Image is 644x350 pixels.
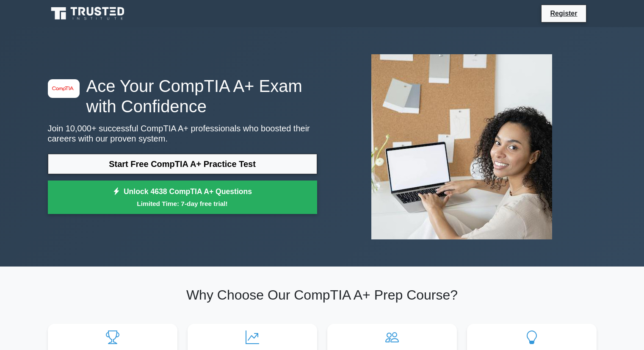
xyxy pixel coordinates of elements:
a: Unlock 4638 CompTIA A+ QuestionsLimited Time: 7-day free trial! [48,181,317,214]
a: Start Free CompTIA A+ Practice Test [48,154,317,174]
small: Limited Time: 7-day free trial! [58,199,307,208]
h1: Ace Your CompTIA A+ Exam with Confidence [48,76,317,117]
h2: Why Choose Our CompTIA A+ Prep Course? [48,287,597,303]
p: Join 10,000+ successful CompTIA A+ professionals who boosted their careers with our proven system. [48,123,317,144]
a: Register [545,8,582,19]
